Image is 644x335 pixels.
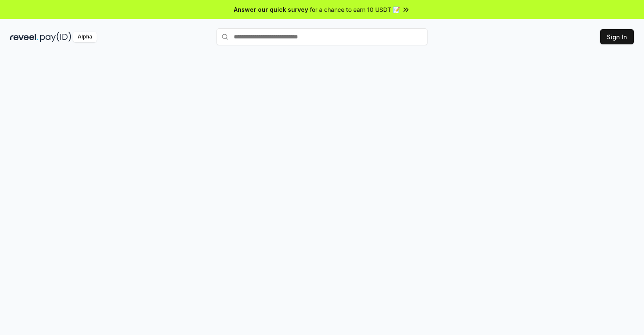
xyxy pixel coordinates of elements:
[600,29,634,44] button: Sign In
[234,5,308,14] span: Answer our quick survey
[73,32,97,42] div: Alpha
[10,32,38,42] img: reveel_dark
[40,32,71,42] img: pay_id
[310,5,400,14] span: for a chance to earn 10 USDT 📝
